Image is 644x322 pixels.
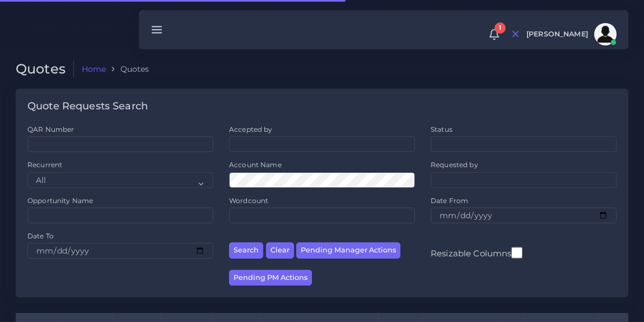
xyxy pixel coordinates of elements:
label: Wordcount [229,196,268,205]
a: 1 [484,29,504,40]
button: Pending PM Actions [229,270,312,286]
button: Pending Manager Actions [296,242,400,259]
li: Quotes [106,63,149,75]
label: Status [431,125,452,134]
span: [PERSON_NAME] [526,31,588,38]
h4: Quote Requests Search [27,100,148,113]
button: Clear [266,242,294,259]
label: Date To [27,231,54,241]
label: Recurrent [27,160,62,169]
label: Opportunity Name [27,196,93,205]
button: Search [229,242,263,259]
label: Date From [431,196,468,205]
label: Resizable Columns [431,246,522,260]
input: Resizable Columns [511,246,522,260]
label: QAR Number [27,125,74,134]
label: Accepted by [229,125,273,134]
h2: Quotes [16,61,74,77]
a: Home [82,63,106,75]
label: Account Name [229,160,282,169]
label: Requested by [431,160,478,169]
a: [PERSON_NAME]avatar [521,23,620,45]
img: avatar [594,23,617,45]
span: 1 [494,22,506,34]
